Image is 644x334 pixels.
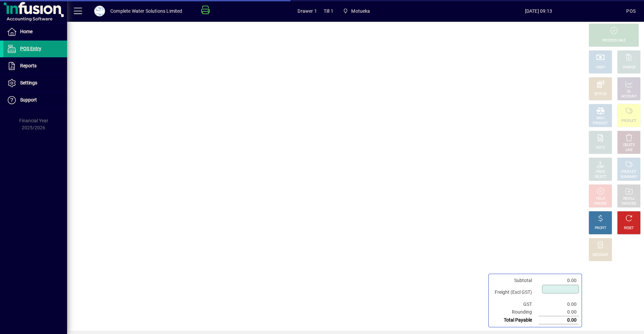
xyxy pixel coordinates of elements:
[623,196,635,201] div: RECALL
[340,5,373,17] span: Motueka
[627,89,631,94] div: GL
[20,46,41,51] span: POS Entry
[596,116,604,121] div: MISC
[110,6,182,16] div: Complete Water Solutions Limited
[3,23,67,40] a: Home
[595,175,606,180] div: SELECT
[594,92,607,97] div: EFTPOS
[623,143,635,148] div: DELETE
[626,6,636,16] div: POS
[593,121,608,126] div: PRODUCT
[539,316,579,324] td: 0.00
[621,119,636,124] div: PRODUCT
[324,6,333,16] span: Till 1
[20,97,37,103] span: Support
[596,65,605,70] div: CASH
[298,6,317,16] span: Drawer 1
[3,75,67,91] a: Settings
[621,94,637,99] div: ACCOUNT
[491,277,539,284] td: Subtotal
[592,253,608,258] div: DISCOUNT
[594,201,606,206] div: INVOICE
[491,316,539,324] td: Total Payable
[602,38,626,43] div: PROCESS SALE
[621,170,636,175] div: PRODUCT
[595,226,606,231] div: PROFIT
[623,65,636,70] div: CHARGE
[596,196,605,201] div: HOLD
[450,6,626,16] span: [DATE] 09:13
[20,80,37,85] span: Settings
[626,148,632,153] div: LINE
[596,170,605,175] div: PRICE
[3,92,67,109] a: Support
[539,308,579,316] td: 0.00
[491,284,539,300] td: Freight (Excl GST)
[539,300,579,308] td: 0.00
[622,201,636,206] div: INVOICES
[621,175,637,180] div: SUMMARY
[539,277,579,284] td: 0.00
[20,29,33,34] span: Home
[351,6,370,16] span: Motueka
[89,5,110,17] button: Profile
[20,63,37,68] span: Reports
[3,58,67,74] a: Reports
[491,308,539,316] td: Rounding
[624,226,634,231] div: RESET
[491,300,539,308] td: GST
[596,145,605,150] div: NOTE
